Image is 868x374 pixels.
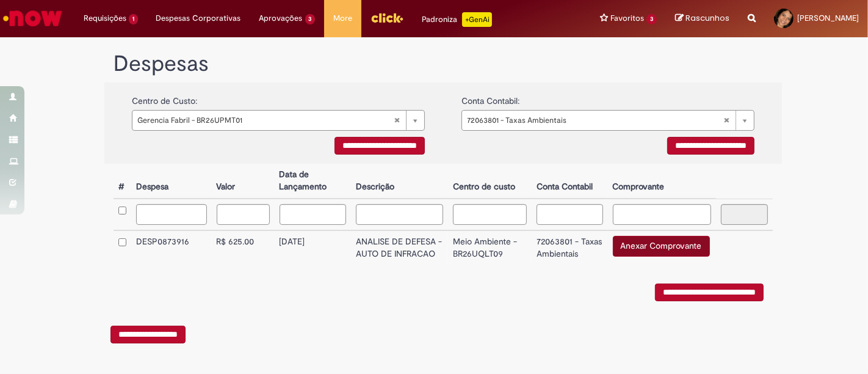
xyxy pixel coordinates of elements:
[137,111,394,130] span: Gerencia Fabril - BR26UPMT01
[422,12,492,27] div: Padroniza
[259,12,303,24] span: Aprovações
[461,110,754,131] a: 72063801 - Taxas AmbientaisLimpar campo {0}
[532,230,607,265] td: 72063801 - Taxas Ambientais
[608,230,717,265] td: Anexar Comprovante
[448,164,532,199] th: Centro de custo
[132,110,425,131] a: Gerencia Fabril - BR26UPMT01Limpar campo {0}
[212,164,275,199] th: Valor
[351,230,447,265] td: ANALISE DE DEFESA - AUTO DE INFRACAO
[675,13,729,24] a: Rascunhos
[132,89,197,107] label: Centro de Custo:
[371,9,403,27] img: click_logo_yellow_360x200.png
[461,89,519,107] label: Conta Contabil:
[114,52,773,76] h1: Despesas
[114,164,131,199] th: #
[84,12,126,24] span: Requisições
[129,14,138,24] span: 1
[156,12,241,24] span: Despesas Corporativas
[351,164,447,199] th: Descrição
[613,236,710,257] button: Anexar Comprovante
[212,230,275,265] td: R$ 625.00
[388,111,406,130] abbr: Limpar campo {0}
[1,6,64,31] img: ServiceNow
[797,13,859,23] span: [PERSON_NAME]
[717,111,736,130] abbr: Limpar campo {0}
[448,230,532,265] td: Meio Ambiente - BR26UQLT09
[467,111,723,130] span: 72063801 - Taxas Ambientais
[646,14,657,24] span: 3
[532,164,607,199] th: Conta Contabil
[608,164,717,199] th: Comprovante
[462,12,492,27] p: +GenAi
[610,12,644,24] span: Favoritos
[685,12,729,24] span: Rascunhos
[131,164,212,199] th: Despesa
[275,164,352,199] th: Data de Lançamento
[333,12,352,24] span: More
[131,230,212,265] td: DESP0873916
[275,230,352,265] td: [DATE]
[305,14,316,24] span: 3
